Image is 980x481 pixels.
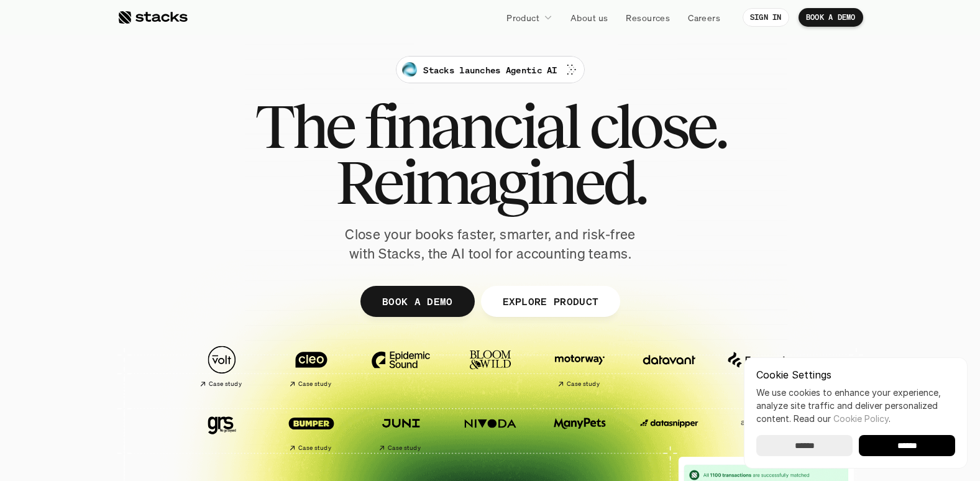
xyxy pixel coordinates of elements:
[502,292,598,310] p: EXPLORE PRODUCT
[396,56,584,83] a: Stacks launches Agentic AI
[273,403,350,457] a: Case study
[756,370,955,380] p: Cookie Settings
[743,8,789,27] a: SIGN IN
[589,98,726,154] span: close.
[570,11,608,24] p: About us
[360,286,474,317] a: BOOK A DEMO
[541,339,618,393] a: Case study
[626,11,670,24] p: Resources
[506,11,539,24] p: Product
[480,286,620,317] a: EXPLORE PRODUCT
[794,413,891,424] span: Read our .
[388,444,421,452] h2: Case study
[423,63,557,76] p: Stacks launches Agentic AI
[567,380,600,388] h2: Case study
[618,6,677,29] a: Resources
[382,292,452,310] p: BOOK A DEMO
[298,444,331,452] h2: Case study
[335,225,646,263] p: Close your books faster, smarter, and risk-free with Stacks, the AI tool for accounting teams.
[298,380,331,388] h2: Case study
[680,6,728,29] a: Careers
[147,288,201,296] a: Privacy Policy
[806,13,856,22] p: BOOK A DEMO
[833,413,889,424] a: Cookie Policy
[750,13,782,22] p: SIGN IN
[362,403,439,457] a: Case study
[720,417,797,428] p: and more
[756,386,955,425] p: We use cookies to enhance your experience, analyze site traffic and deliver personalized content.
[688,11,720,24] p: Careers
[799,8,863,27] a: BOOK A DEMO
[563,6,615,29] a: About us
[335,154,645,210] span: Reimagined.
[209,380,242,388] h2: Case study
[273,339,350,393] a: Case study
[183,339,260,393] a: Case study
[255,98,354,154] span: The
[364,98,579,154] span: financial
